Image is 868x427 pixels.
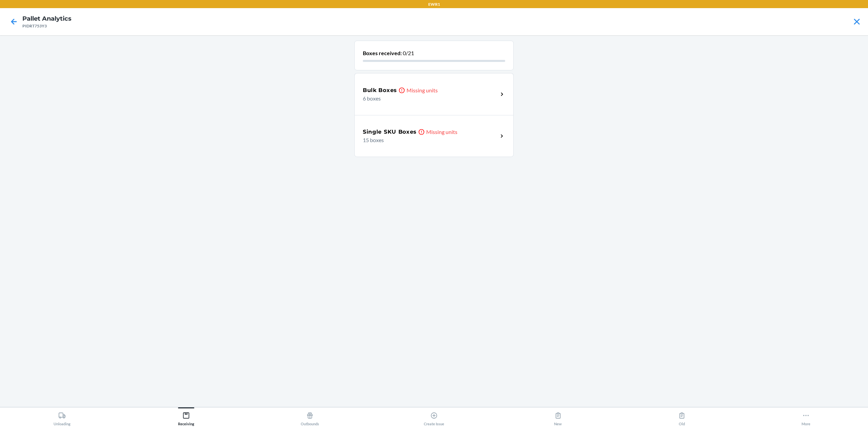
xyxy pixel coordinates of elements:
[363,86,397,94] h5: Bulk Boxes
[248,407,372,426] button: Outbounds
[554,409,562,426] div: New
[424,409,444,426] div: Create Issue
[426,128,457,136] p: Missing units
[363,94,493,103] p: 6 boxes
[354,115,514,157] a: Single SKU BoxesMissing units15 boxes
[428,1,440,7] p: EWR1
[496,407,620,426] button: New
[301,409,319,426] div: Outbounds
[363,50,402,56] b: Boxes received:
[124,407,248,426] button: Receiving
[744,407,868,426] button: More
[22,14,72,23] h4: Pallet Analytics
[54,409,71,426] div: Unloading
[372,407,496,426] button: Create Issue
[363,49,505,57] p: 0/21
[22,23,72,29] div: PIDRT753Y3
[363,128,417,136] h5: Single SKU Boxes
[620,407,744,426] button: Old
[354,73,514,115] a: Bulk BoxesMissing units6 boxes
[407,86,438,94] p: Missing units
[678,409,686,426] div: Old
[802,409,810,426] div: More
[363,136,493,144] p: 15 boxes
[178,409,194,426] div: Receiving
